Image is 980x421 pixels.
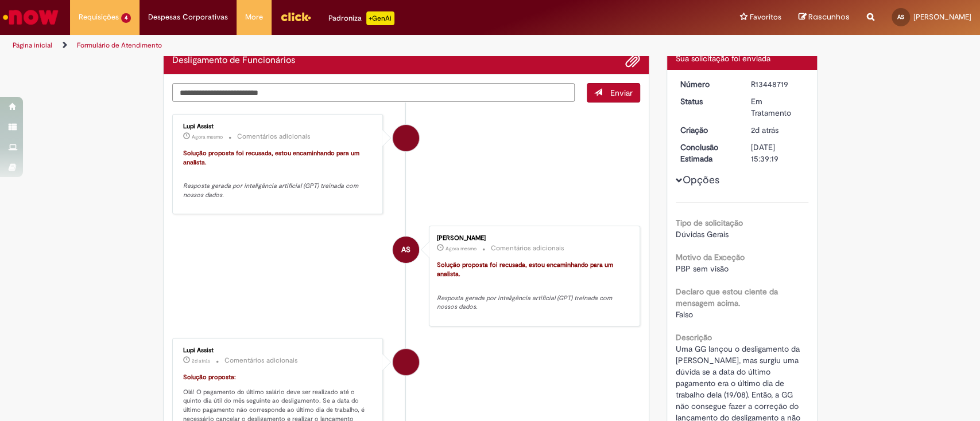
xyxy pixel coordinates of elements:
span: Dúvidas Gerais [676,229,729,239]
div: Padroniza [328,11,394,25]
button: Adicionar anexos [625,53,640,68]
p: +GenAi [366,11,394,25]
em: Resposta gerada por inteligência artificial (GPT) treinada com nossos dados. [183,182,360,199]
span: AS [897,13,904,21]
b: Motivo da Exceção [676,252,745,262]
div: Lupi Assist [393,125,419,151]
b: Tipo de solicitação [676,218,743,228]
span: Falso [676,309,693,320]
font: Solução proposta foi recusada, estou encaminhando para um analista. [183,149,361,167]
span: Agora mesmo [192,133,223,140]
a: Formulário de Atendimento [77,41,162,50]
ul: Trilhas de página [9,35,645,56]
div: Lupi Assist [183,123,374,130]
span: 4 [121,13,131,23]
span: PBP sem visão [676,263,729,274]
span: Rascunhos [808,11,850,22]
span: Sua solicitação foi enviada [676,53,770,64]
time: 26/08/2025 14:37:18 [192,357,210,364]
a: Página inicial [13,41,52,50]
em: Resposta gerada por inteligência artificial (GPT) treinada com nossos dados. [437,294,614,312]
b: Declaro que estou ciente da mensagem acima. [676,286,778,308]
time: 28/08/2025 09:39:25 [192,133,223,140]
span: Agora mesmo [446,245,477,252]
small: Comentários adicionais [237,132,311,141]
button: Enviar [587,83,640,103]
span: AS [401,236,410,263]
span: [PERSON_NAME] [913,12,971,22]
span: 2d atrás [192,357,210,364]
dt: Status [672,96,742,107]
b: Descrição [676,332,712,343]
div: Adriana Pedreira Santos [393,237,419,263]
font: Solução proposta: [183,373,236,381]
h2: Desligamento de Funcionários Histórico de tíquete [172,56,295,66]
div: [DATE] 15:39:19 [751,141,804,164]
div: 26/08/2025 14:37:07 [751,124,804,136]
dt: Conclusão Estimada [672,141,742,164]
img: click_logo_yellow_360x200.png [280,8,311,25]
img: ServiceNow [1,6,60,29]
dt: Criação [672,124,742,136]
font: Solução proposta foi recusada, estou encaminhando para um analista. [437,261,615,278]
span: Enviar [610,88,633,98]
div: [PERSON_NAME] [437,235,628,242]
div: R13448719 [751,78,804,90]
div: Lupi Assist [183,347,374,354]
span: Despesas Corporativas [148,11,228,23]
textarea: Digite sua mensagem aqui... [172,83,575,103]
span: Favoritos [750,11,781,23]
time: 28/08/2025 09:39:24 [446,245,477,252]
span: 2d atrás [751,125,778,135]
small: Comentários adicionais [224,356,298,365]
a: Rascunhos [799,12,850,23]
dt: Número [672,78,742,90]
span: More [245,11,263,23]
div: Em Tratamento [751,96,804,119]
time: 26/08/2025 14:37:07 [751,125,778,135]
span: Requisições [79,11,119,23]
small: Comentários adicionais [491,243,564,253]
div: Lupi Assist [393,349,419,375]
